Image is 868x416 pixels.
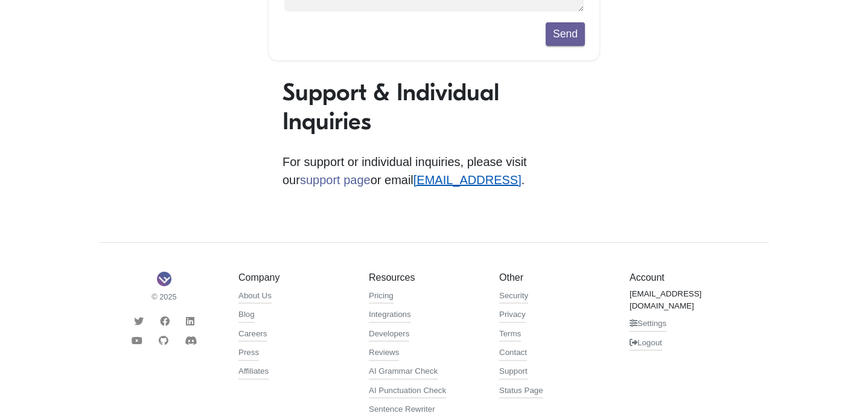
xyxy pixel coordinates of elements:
a: Security [499,290,528,304]
a: Blog [238,309,255,323]
a: Status Page [499,385,543,399]
a: [EMAIL_ADDRESS][DOMAIN_NAME] [630,288,742,313]
i: Youtube [132,336,142,345]
button: Send [546,22,585,45]
a: Privacy [499,309,526,323]
h5: Company [238,272,351,283]
h5: Account [630,272,742,283]
a: Careers [238,328,267,342]
a: Reviews [369,347,399,361]
a: support page [300,173,371,187]
i: Github [159,336,168,345]
img: Sapling Logo [157,272,171,286]
a: Contact [499,347,527,361]
a: Developers [369,328,409,342]
a: AI Grammar Check [369,365,438,380]
i: Facebook [160,316,170,326]
a: AI Punctuation Check [369,385,446,399]
a: Press [238,347,259,361]
i: Discord [185,336,197,345]
a: Pricing [369,290,394,304]
a: Terms [499,328,521,342]
i: LinkedIn [186,316,194,326]
a: About Us [238,290,272,304]
h1: Support & Individual Inquiries [282,78,586,136]
a: Logout [630,337,662,351]
a: Settings [630,318,666,332]
small: © 2025 [108,291,220,302]
a: Support [499,365,528,380]
i: Twitter [134,316,144,326]
h5: Other [499,272,611,283]
a: [EMAIL_ADDRESS] [413,173,522,187]
p: For support or individual inquiries, please visit our or email . [282,153,586,189]
a: Affiliates [238,365,269,380]
h5: Resources [369,272,481,283]
a: Integrations [369,309,411,323]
